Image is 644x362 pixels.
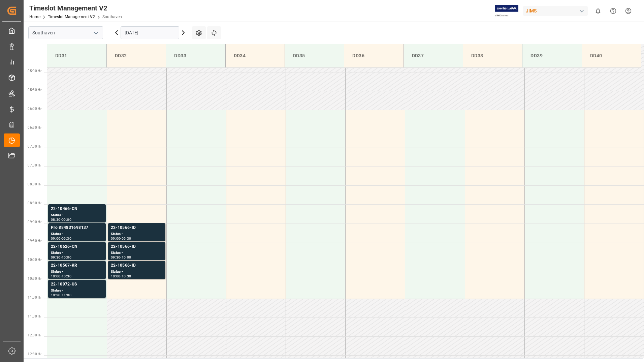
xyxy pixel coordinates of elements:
div: DD36 [350,50,398,62]
div: 10:00 [122,256,131,259]
span: 09:00 Hr [28,220,41,224]
div: Status - [51,231,103,237]
span: 11:30 Hr [28,314,41,318]
span: 10:30 Hr [28,277,41,280]
span: 06:30 Hr [28,126,41,129]
div: 09:00 [51,237,61,240]
div: 09:00 [111,237,121,240]
button: show 0 new notifications [590,3,606,19]
div: 22-10567-KR [51,262,103,269]
div: 10:00 [51,275,61,278]
div: DD38 [469,50,517,62]
div: 10:00 [111,275,121,278]
div: 22-10566-ID [111,262,163,269]
div: Status - [111,250,163,256]
div: DD31 [53,50,101,62]
span: 08:00 Hr [28,182,41,186]
div: 22-10972-US [51,281,103,288]
div: - [120,237,121,240]
div: - [120,275,121,278]
div: Status - [111,231,163,237]
div: - [61,294,62,297]
div: JIMS [523,6,588,16]
div: 10:30 [62,275,71,278]
span: 05:00 Hr [28,69,41,73]
span: 06:00 Hr [28,107,41,111]
span: 12:00 Hr [28,333,41,337]
span: 05:30 Hr [28,88,41,92]
div: - [61,275,62,278]
div: 10:30 [51,294,61,297]
span: 10:00 Hr [28,258,41,262]
div: 22-10466-CN [51,206,103,212]
input: DD.MM.YYYY [121,26,179,39]
div: Status - [51,212,103,218]
input: Type to search/select [28,26,103,39]
div: 10:00 [62,256,71,259]
div: 09:30 [111,256,121,259]
span: 12:30 Hr [28,352,41,356]
div: DD32 [112,50,160,62]
div: DD35 [290,50,339,62]
div: 09:30 [62,237,71,240]
span: 07:30 Hr [28,163,41,167]
div: DD33 [171,50,220,62]
div: 22-10566-ID [111,224,163,231]
img: Exertis%20JAM%20-%20Email%20Logo.jpg_1722504956.jpg [495,5,518,17]
div: Status - [51,250,103,256]
div: Timeslot Management V2 [29,3,122,13]
a: Timeslot Management V2 [48,14,95,19]
div: DD37 [409,50,457,62]
span: 07:00 Hr [28,145,41,148]
a: Home [29,14,40,19]
div: 09:00 [62,218,71,221]
div: - [61,218,62,221]
span: 09:30 Hr [28,239,41,243]
div: DD39 [528,50,576,62]
div: 09:30 [51,256,61,259]
span: 11:00 Hr [28,296,41,299]
button: JIMS [523,4,590,17]
div: 22-10626-CN [51,243,103,250]
div: 22-10566-ID [111,243,163,250]
div: DD34 [231,50,279,62]
button: Help Center [606,3,621,19]
div: Status - [51,269,103,275]
div: - [61,237,62,240]
button: open menu [91,28,101,38]
div: 10:30 [122,275,131,278]
div: DD40 [587,50,636,62]
div: 09:30 [122,237,131,240]
div: Status - [51,288,103,294]
div: - [61,256,62,259]
div: - [120,256,121,259]
span: 08:30 Hr [28,201,41,205]
div: Status - [111,269,163,275]
div: 08:30 [51,218,61,221]
div: Pro 884831698137 [51,224,103,231]
div: 11:00 [62,294,71,297]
